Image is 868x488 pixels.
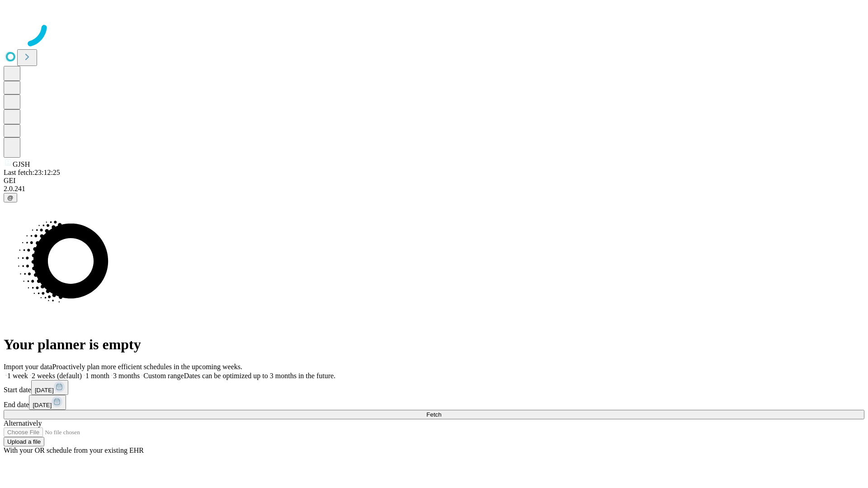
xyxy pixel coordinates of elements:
[31,380,68,395] button: [DATE]
[4,419,42,427] span: Alternatively
[33,402,52,408] span: [DATE]
[4,185,864,193] div: 2.0.241
[32,372,82,380] span: 2 weeks (default)
[4,395,864,410] div: End date
[7,372,28,380] span: 1 week
[4,336,864,353] h1: Your planner is empty
[184,372,335,380] span: Dates can be optimized up to 3 months in the future.
[4,437,44,446] button: Upload a file
[426,411,441,418] span: Fetch
[7,194,14,201] span: @
[143,372,184,380] span: Custom range
[4,169,60,176] span: Last fetch: 23:12:25
[85,372,109,380] span: 1 month
[13,160,30,168] span: GJSH
[4,363,52,371] span: Import your data
[52,363,242,371] span: Proactively plan more efficient schedules in the upcoming weeks.
[4,177,864,185] div: GEI
[35,387,54,394] span: [DATE]
[4,410,864,419] button: Fetch
[29,395,66,410] button: [DATE]
[4,380,864,395] div: Start date
[113,372,140,380] span: 3 months
[4,446,144,454] span: With your OR schedule from your existing EHR
[4,193,17,202] button: @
